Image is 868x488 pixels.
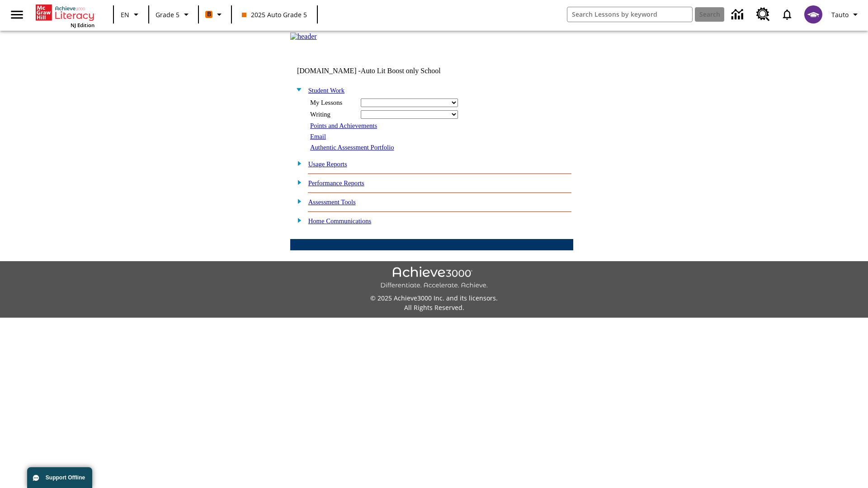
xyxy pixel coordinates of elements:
span: Tauto [831,10,849,19]
span: Support Offline [46,474,85,481]
a: Student Work [308,87,344,94]
img: plus.gif [292,197,302,205]
nobr: Auto Lit Boost only School [361,67,441,75]
a: Data Center [726,2,751,27]
button: Language: EN, Select a language [117,6,146,23]
img: minus.gif [292,85,302,94]
span: Grade 5 [156,10,179,19]
a: Usage Reports [308,160,347,168]
span: NJ Edition [71,22,94,28]
a: Authentic Assessment Portfolio [310,144,394,151]
span: B [207,9,211,20]
span: EN [121,10,129,19]
button: Select a new avatar [799,3,828,26]
a: Email [310,133,326,140]
a: Points and Achievements [310,122,377,129]
button: Profile/Settings [828,6,864,23]
a: Notifications [775,3,799,26]
input: search field [567,7,692,22]
td: [DOMAIN_NAME] - [297,67,463,75]
a: Resource Center, Will open in new tab [751,2,775,27]
img: header [290,33,317,41]
a: Home Communications [308,217,372,225]
a: Performance Reports [308,179,364,187]
img: Achieve3000 Differentiate Accelerate Achieve [380,267,488,290]
button: Grade: Grade 5, Select a grade [152,6,195,23]
img: plus.gif [292,216,302,224]
div: My Lessons [310,99,355,107]
button: Support Offline [27,467,92,488]
span: 2025 Auto Grade 5 [242,10,307,19]
div: Writing [310,111,355,118]
img: plus.gif [292,159,302,167]
button: Boost Class color is orange. Change class color [202,6,228,23]
button: Open side menu [4,1,30,28]
img: avatar image [804,5,822,23]
a: Assessment Tools [308,198,356,206]
div: Home [36,3,94,28]
img: plus.gif [292,178,302,186]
